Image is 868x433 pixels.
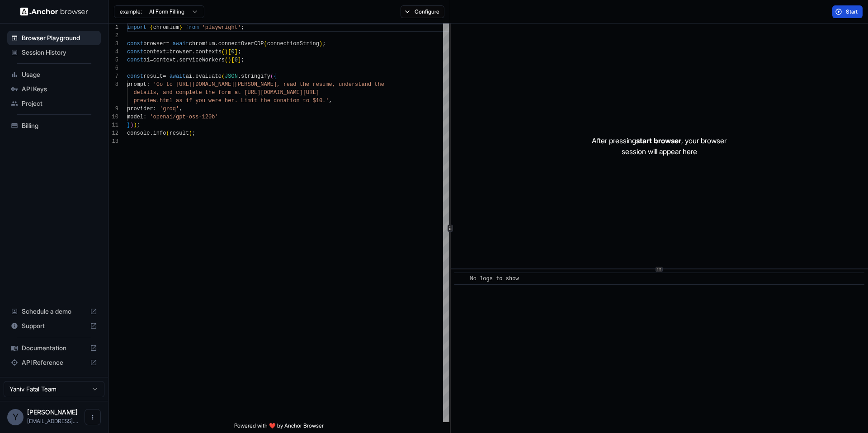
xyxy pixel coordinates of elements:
[150,114,218,120] span: 'openai/gpt-oss-120b'
[231,57,234,63] span: [
[153,106,156,112] span: :
[228,57,231,63] span: )
[133,89,260,96] span: details, and complete the form at [URL]
[238,57,241,63] span: ]
[186,24,199,31] span: from
[153,81,290,88] span: 'Go to [URL][DOMAIN_NAME][PERSON_NAME], re
[108,121,118,129] div: 11
[127,24,146,31] span: import
[241,57,244,63] span: ;
[296,98,329,104] span: n to $10.'
[215,41,218,47] span: .
[153,57,176,63] span: context
[7,409,24,425] div: Y
[7,319,101,333] div: Support
[22,99,97,108] span: Project
[133,98,296,104] span: preview.html as if you were her. Limit the donatio
[108,129,118,137] div: 12
[401,5,444,18] button: Configure
[322,41,325,47] span: ;
[192,73,195,80] span: .
[636,136,681,145] span: start browser
[150,57,153,63] span: =
[166,41,169,47] span: =
[319,41,322,47] span: )
[170,49,192,55] span: browser
[127,122,130,128] span: }
[186,73,192,80] span: ai
[143,57,150,63] span: ai
[150,24,153,31] span: {
[176,57,179,63] span: .
[108,72,118,80] div: 7
[22,307,86,316] span: Schedule a demo
[7,67,101,82] div: Usage
[127,130,150,136] span: console
[170,130,189,136] span: result
[127,114,143,120] span: model
[846,8,859,15] span: Start
[137,122,140,128] span: ;
[241,24,244,31] span: ;
[179,106,182,112] span: ,
[22,358,86,367] span: API Reference
[108,24,118,32] div: 1
[225,73,238,80] span: JSON
[235,57,238,63] span: 0
[143,41,166,47] span: browser
[470,276,519,282] span: No logs to show
[228,49,231,55] span: [
[202,24,241,31] span: 'playwright'
[127,73,143,80] span: const
[179,24,182,31] span: }
[260,89,319,96] span: [DOMAIN_NAME][URL]
[22,321,86,330] span: Support
[222,49,225,55] span: (
[7,82,101,96] div: API Keys
[7,45,101,60] div: Session History
[22,70,97,79] span: Usage
[163,73,166,80] span: =
[173,41,189,47] span: await
[27,418,78,424] span: fatttal@gmail.com
[234,422,324,433] span: Powered with ❤️ by Anchor Browser
[108,137,118,146] div: 13
[7,304,101,319] div: Schedule a demo
[22,344,86,353] span: Documentation
[108,48,118,56] div: 4
[108,105,118,113] div: 9
[238,73,241,80] span: .
[143,49,166,55] span: context
[7,355,101,370] div: API Reference
[130,122,133,128] span: )
[270,73,274,80] span: (
[108,113,118,121] div: 10
[133,122,137,128] span: )
[20,7,88,16] img: Anchor Logo
[22,121,97,130] span: Billing
[166,130,169,136] span: (
[192,49,195,55] span: .
[22,85,97,94] span: API Keys
[127,49,143,55] span: const
[27,408,78,416] span: Yaniv Fatal
[108,80,118,89] div: 8
[459,274,463,283] span: ​
[7,341,101,355] div: Documentation
[264,41,267,47] span: (
[150,130,153,136] span: .
[329,98,332,104] span: ,
[22,33,97,42] span: Browser Playground
[179,57,225,63] span: serviceWorkers
[143,73,163,80] span: result
[225,57,228,63] span: (
[241,73,270,80] span: stringify
[127,57,143,63] span: const
[127,41,143,47] span: const
[290,81,384,88] span: ad the resume, understand the
[218,41,264,47] span: connectOverCDP
[195,73,222,80] span: evaluate
[153,24,179,31] span: chromium
[592,135,726,157] p: After pressing , your browser session will appear here
[143,114,146,120] span: :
